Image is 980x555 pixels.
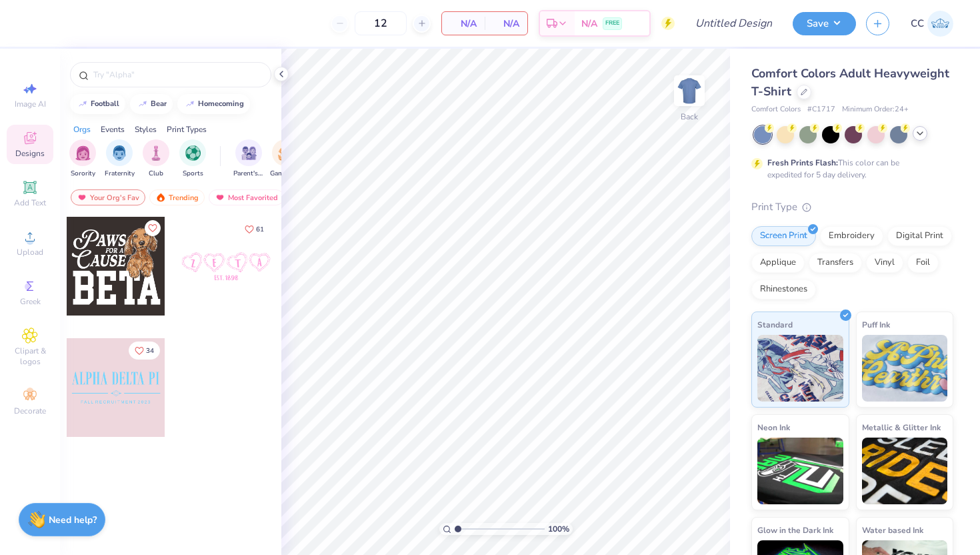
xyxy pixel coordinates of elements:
button: Like [145,220,161,236]
img: Club Image [149,145,163,161]
div: Orgs [73,123,91,135]
span: Comfort Colors [751,104,801,115]
div: Rhinestones [751,280,816,300]
div: Foil [907,253,939,273]
div: Screen Print [751,226,816,246]
span: Sports [183,169,203,179]
input: Untitled Design [685,10,783,37]
span: Neon Ink [757,420,790,434]
div: Applique [751,253,805,273]
button: Like [239,220,270,238]
img: trend_line.gif [137,100,148,108]
strong: Need help? [49,514,97,526]
div: Print Types [167,123,207,135]
strong: Fresh Prints Flash: [767,157,838,168]
span: N/A [450,17,477,31]
span: N/A [493,17,519,31]
input: – – [355,11,407,35]
img: Standard [757,335,843,402]
span: 61 [256,226,264,233]
img: Back [676,77,703,104]
div: homecoming [198,100,244,107]
div: Print Type [751,199,953,215]
span: Game Day [270,169,301,179]
img: Metallic & Glitter Ink [862,438,948,504]
span: Glow in the Dark Ink [757,523,833,537]
span: Metallic & Glitter Ink [862,420,941,434]
span: Add Text [14,197,46,208]
button: filter button [270,139,301,179]
span: Greek [20,296,41,307]
span: # C1717 [807,104,835,115]
span: Water based Ink [862,523,923,537]
img: Puff Ink [862,335,948,402]
span: 100 % [548,523,569,535]
span: 34 [146,348,154,354]
span: Decorate [14,406,46,416]
div: Trending [149,189,205,205]
span: Standard [757,318,793,332]
div: This color can be expedited for 5 day delivery. [767,157,931,181]
button: filter button [179,139,206,179]
img: trend_line.gif [77,100,88,108]
div: filter for Sorority [69,139,96,179]
div: filter for Club [143,139,169,179]
img: trend_line.gif [185,100,195,108]
button: filter button [69,139,96,179]
div: Embroidery [820,226,883,246]
button: filter button [143,139,169,179]
span: FREE [605,19,619,28]
img: trending.gif [155,193,166,202]
div: Transfers [809,253,862,273]
img: Game Day Image [278,145,293,161]
span: Comfort Colors Adult Heavyweight T-Shirt [751,65,949,99]
img: Sports Image [185,145,201,161]
div: Most Favorited [209,189,284,205]
button: football [70,94,125,114]
input: Try "Alpha" [92,68,263,81]
div: Digital Print [887,226,952,246]
span: Minimum Order: 24 + [842,104,909,115]
img: Neon Ink [757,438,843,504]
img: most_fav.gif [77,193,87,202]
div: bear [151,100,167,107]
span: Puff Ink [862,318,890,332]
div: filter for Parent's Weekend [233,139,264,179]
span: Fraternity [105,169,135,179]
div: football [91,100,119,107]
div: Your Org's Fav [71,189,145,205]
div: Vinyl [866,253,903,273]
button: filter button [233,139,264,179]
img: Parent's Weekend Image [241,145,257,161]
span: CC [911,16,924,31]
img: most_fav.gif [215,193,225,202]
img: Fraternity Image [112,145,127,161]
button: Save [793,12,856,35]
span: Sorority [71,169,95,179]
span: Designs [15,148,45,159]
img: Chloe Crawford [927,11,953,37]
div: Styles [135,123,157,135]
button: Like [129,342,160,360]
span: Club [149,169,163,179]
span: Upload [17,247,43,257]
button: bear [130,94,173,114]
a: CC [911,11,953,37]
button: filter button [105,139,135,179]
span: Clipart & logos [7,346,53,367]
img: Sorority Image [75,145,91,161]
div: filter for Fraternity [105,139,135,179]
span: N/A [581,17,597,31]
span: Image AI [15,99,46,109]
div: Back [681,111,698,123]
span: Parent's Weekend [233,169,264,179]
div: filter for Sports [179,139,206,179]
div: Events [101,123,125,135]
div: filter for Game Day [270,139,301,179]
button: homecoming [177,94,250,114]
